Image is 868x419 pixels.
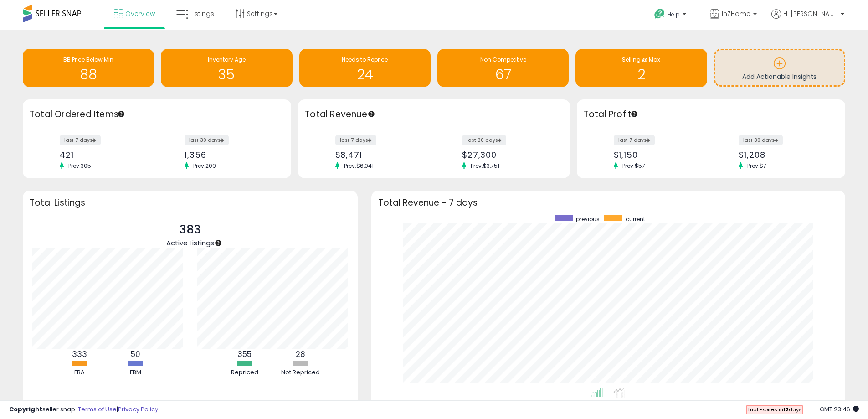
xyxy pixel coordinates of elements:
h1: 2 [580,67,702,82]
span: Hi [PERSON_NAME] [783,9,838,18]
span: Prev: $57 [618,162,650,170]
a: BB Price Below Min 88 [23,49,154,87]
b: 28 [296,349,305,360]
b: 50 [131,349,140,360]
h3: Total Revenue - 7 days [378,199,838,206]
h1: 35 [165,67,288,82]
label: last 7 days [60,135,101,145]
a: Inventory Age 35 [161,49,292,87]
label: last 30 days [185,135,229,145]
span: Prev: $3,751 [466,162,504,170]
span: Help [668,10,680,18]
label: last 7 days [335,135,376,145]
div: Repriced [217,368,272,377]
a: Hi [PERSON_NAME] [771,9,844,30]
span: Trial Expires in days [747,406,802,413]
div: Tooltip anchor [630,110,638,118]
span: Add Actionable Insights [742,72,817,81]
b: 355 [237,349,252,360]
h1: 24 [304,67,426,82]
div: seller snap | | [9,405,158,414]
div: Tooltip anchor [367,110,375,118]
div: FBA [52,368,107,377]
span: Listings [190,9,214,18]
a: Help [647,1,695,30]
div: $27,300 [462,150,554,160]
div: Tooltip anchor [117,110,125,118]
div: 1,356 [185,150,275,160]
a: Add Actionable Insights [715,50,844,85]
span: Needs to Reprice [342,56,388,63]
h3: Total Listings [30,199,351,206]
i: Get Help [654,8,665,20]
a: Privacy Policy [118,405,158,414]
b: 333 [72,349,87,360]
span: Prev: 305 [64,162,96,170]
span: Prev: 209 [189,162,221,170]
div: $1,150 [614,150,704,160]
label: last 30 days [739,135,783,145]
span: Non Competitive [480,56,526,63]
span: Selling @ Max [622,56,660,63]
span: Inventory Age [208,56,246,63]
span: 2025-08-10 23:46 GMT [820,405,859,414]
span: Prev: $7 [743,162,771,170]
div: $1,208 [739,150,829,160]
div: Not Repriced [273,368,328,377]
h3: Total Ordered Items [30,108,284,121]
h3: Total Revenue [305,108,563,121]
h1: 67 [442,67,564,82]
span: current [626,215,645,223]
span: Overview [125,9,155,18]
span: Active Listings [166,238,214,248]
label: last 7 days [614,135,655,145]
h3: Total Profit [584,108,838,121]
span: InZHome [722,9,750,18]
strong: Copyright [9,405,42,414]
a: Non Competitive 67 [437,49,569,87]
a: Selling @ Max 2 [575,49,707,87]
label: last 30 days [462,135,506,145]
span: previous [576,215,600,223]
a: Needs to Reprice 24 [299,49,431,87]
b: 12 [783,406,789,413]
div: FBM [108,368,163,377]
div: 421 [60,150,150,160]
div: Tooltip anchor [214,239,222,247]
div: $8,471 [335,150,427,160]
h1: 88 [27,67,149,82]
p: 383 [166,221,214,238]
span: Prev: $6,041 [339,162,378,170]
span: BB Price Below Min [63,56,113,63]
a: Terms of Use [78,405,117,414]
